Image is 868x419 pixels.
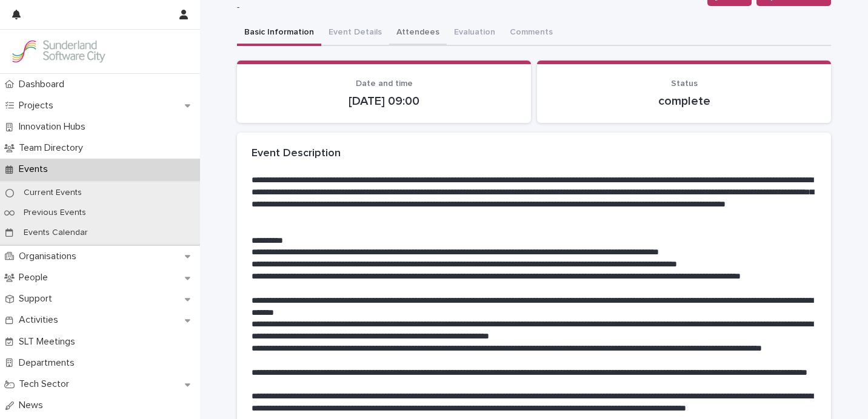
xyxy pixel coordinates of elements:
[14,357,84,369] p: Departments
[14,79,74,90] p: Dashboard
[14,100,63,111] p: Projects
[14,208,96,218] p: Previous Events
[252,94,516,108] p: [DATE] 09:00
[389,21,447,46] button: Attendees
[10,39,107,64] img: Kay6KQejSz2FjblR6DWv
[14,228,98,238] p: Events Calendar
[502,21,560,46] button: Comments
[14,293,62,305] p: Support
[14,163,58,175] p: Events
[14,400,53,411] p: News
[671,79,698,88] span: Status
[14,251,86,262] p: Organisations
[14,142,93,154] p: Team Directory
[447,21,502,46] button: Evaluation
[14,188,92,198] p: Current Events
[252,147,341,160] h2: Event Description
[552,94,816,108] p: complete
[321,21,389,46] button: Event Details
[14,272,58,283] p: People
[14,314,68,326] p: Activities
[237,21,321,46] button: Basic Information
[14,121,95,133] p: Innovation Hubs
[14,336,85,348] p: SLT Meetings
[356,79,413,88] span: Date and time
[14,378,79,390] p: Tech Sector
[237,2,693,13] p: -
